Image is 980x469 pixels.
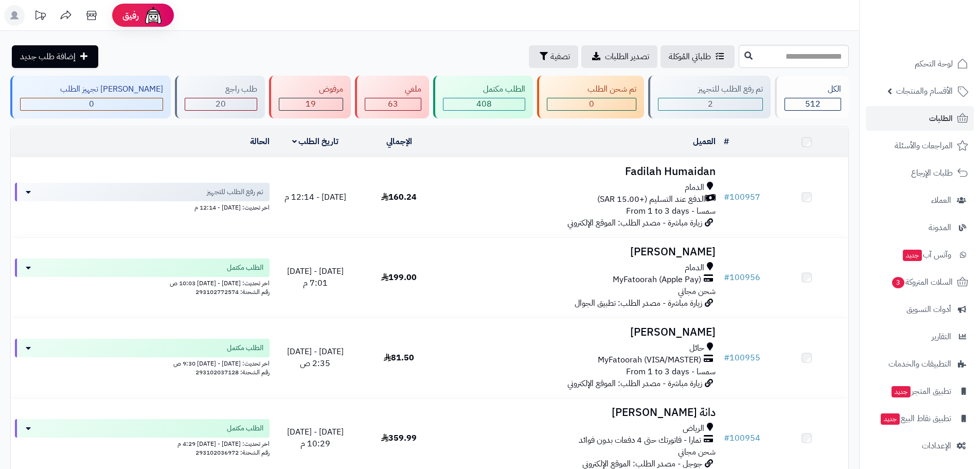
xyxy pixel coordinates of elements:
a: السلات المتروكة3 [866,270,974,294]
span: المدونة [929,220,951,235]
a: #100956 [724,271,760,284]
a: التقارير [866,324,974,349]
a: تحديثات المنصة [27,5,53,28]
span: شحن مجاني [678,285,716,298]
span: الطلب مكتمل [227,423,263,433]
span: طلبات الإرجاع [911,166,953,180]
div: اخر تحديث: [DATE] - 12:14 م [15,201,270,212]
a: الطلب مكتمل 408 [431,76,535,118]
a: #100957 [724,191,760,203]
span: إضافة طلب جديد [20,50,76,63]
span: 0 [89,98,94,110]
span: 359.99 [381,432,417,444]
span: الطلبات [929,111,953,126]
a: الطلبات [866,106,974,131]
a: الإجمالي [386,135,412,148]
span: رقم الشحنة: 293102036972 [195,448,270,457]
div: 2 [658,98,762,110]
span: تمارا - فاتورتك حتى 4 دفعات بدون فوائد [579,435,701,446]
a: طلباتي المُوكلة [661,45,735,68]
span: تصفية [550,50,570,63]
a: [PERSON_NAME] تجهيز الطلب 0 [8,76,173,118]
div: 408 [443,98,525,110]
span: الدمام [685,262,704,274]
span: 199.00 [381,271,417,284]
span: الأقسام والمنتجات [896,84,953,98]
a: تاريخ الطلب [292,135,339,148]
span: 63 [388,98,398,110]
span: 20 [216,98,226,110]
span: الطلب مكتمل [227,343,263,353]
span: 0 [589,98,594,110]
span: 19 [306,98,316,110]
h3: Fadilah Humaidan [445,166,716,178]
a: تصدير الطلبات [581,45,657,68]
span: تصدير الطلبات [605,50,649,63]
span: [DATE] - [DATE] 2:35 ص [287,345,344,370]
span: زيارة مباشرة - مصدر الطلب: تطبيق الجوال [575,297,702,309]
span: الرياض [683,423,704,435]
a: تطبيق نقاط البيعجديد [866,406,974,431]
div: مرفوض [279,83,343,95]
h3: [PERSON_NAME] [445,326,716,338]
span: وآتس آب [902,248,951,262]
a: العملاء [866,188,974,213]
a: المدونة [866,215,974,240]
a: طلب راجع 20 [173,76,266,118]
span: 160.24 [381,191,417,203]
a: لوحة التحكم [866,51,974,76]
span: شحن مجاني [678,446,716,458]
span: [DATE] - 12:14 م [284,191,346,203]
span: التطبيقات والخدمات [888,357,951,371]
a: المراجعات والأسئلة [866,133,974,158]
span: التقارير [932,329,951,344]
img: logo-2.png [910,23,970,45]
span: MyFatoorah (Apple Pay) [613,274,701,286]
a: تطبيق المتجرجديد [866,379,974,404]
span: تم رفع الطلب للتجهيز [207,187,263,197]
span: الطلب مكتمل [227,263,263,273]
span: # [724,271,729,284]
div: 0 [21,98,163,110]
span: العملاء [931,193,951,207]
span: السلات المتروكة [891,275,953,289]
span: الدمام [685,182,704,194]
a: وآتس آبجديد [866,242,974,267]
div: 63 [365,98,421,110]
span: زيارة مباشرة - مصدر الطلب: الموقع الإلكتروني [567,217,702,229]
span: طلباتي المُوكلة [669,50,711,63]
a: تم شحن الطلب 0 [535,76,646,118]
div: 0 [547,98,635,110]
div: اخر تحديث: [DATE] - [DATE] 10:03 ص [15,277,270,288]
a: طلبات الإرجاع [866,161,974,185]
span: رفيق [122,9,139,22]
span: المراجعات والأسئلة [895,138,953,153]
span: 81.50 [384,352,414,364]
span: حائل [689,342,704,354]
a: إضافة طلب جديد [12,45,98,68]
span: [DATE] - [DATE] 7:01 م [287,265,344,289]
div: [PERSON_NAME] تجهيز الطلب [20,83,163,95]
button: تصفية [529,45,578,68]
div: 19 [279,98,343,110]
div: تم شحن الطلب [547,83,636,95]
span: 3 [892,277,905,289]
div: 20 [185,98,256,110]
span: 408 [476,98,492,110]
span: 2 [708,98,713,110]
span: # [724,432,729,444]
span: [DATE] - [DATE] 10:29 م [287,426,344,450]
a: الكل512 [773,76,851,118]
a: #100954 [724,432,760,444]
span: رقم الشحنة: 293102037128 [195,368,270,377]
h3: دانة [PERSON_NAME] [445,407,716,419]
span: جديد [881,413,900,425]
h3: [PERSON_NAME] [445,246,716,258]
span: الإعدادات [922,439,951,453]
div: ملغي [365,83,421,95]
span: الدفع عند التسليم (+15.00 SAR) [597,194,705,205]
a: الإعدادات [866,433,974,458]
div: الطلب مكتمل [443,83,525,95]
span: أدوات التسويق [906,302,951,317]
span: لوحة التحكم [915,57,953,71]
